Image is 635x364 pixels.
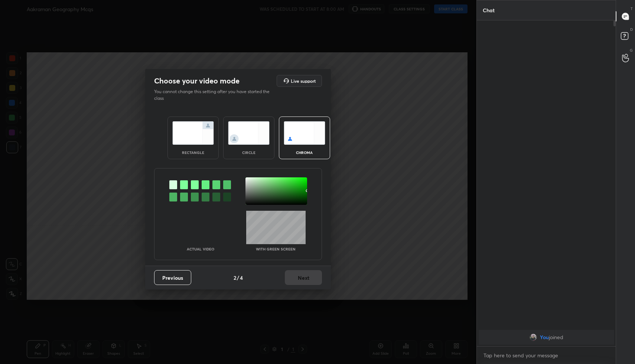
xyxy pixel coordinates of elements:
p: Actual Video [187,247,214,251]
img: chromaScreenIcon.c19ab0a0.svg [284,121,325,145]
div: rectangle [178,151,208,154]
h4: 2 [234,274,236,282]
span: joined [549,334,563,340]
h4: / [237,274,239,282]
p: Chat [477,0,501,20]
div: circle [234,151,264,154]
button: Previous [154,270,191,285]
p: G [630,47,633,53]
p: With green screen [256,247,296,251]
div: grid [477,328,616,346]
h4: 4 [240,274,243,282]
p: D [630,27,633,32]
img: 2fdd300d0a60438a9566a832db643c4c.jpg [530,334,537,341]
p: T [631,6,633,12]
img: circleScreenIcon.acc0effb.svg [228,121,270,145]
img: normalScreenIcon.ae25ed63.svg [172,121,214,145]
h2: Choose your video mode [154,76,240,86]
p: You cannot change this setting after you have started the class [154,88,274,102]
div: chroma [290,151,319,154]
span: You [540,334,549,340]
h5: Live support [291,79,316,83]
